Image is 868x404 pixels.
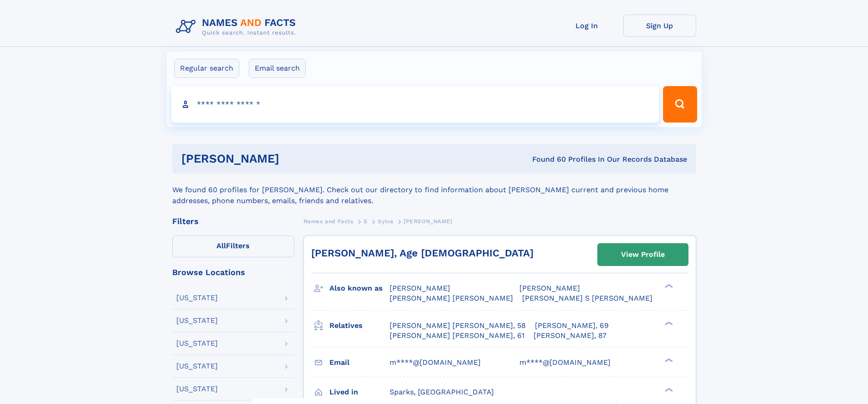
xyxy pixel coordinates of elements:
a: View Profile [598,244,688,266]
span: Sylva [378,218,393,225]
div: [US_STATE] [176,385,218,393]
h3: Email [329,355,390,370]
div: [US_STATE] [176,363,218,370]
h3: Lived in [329,384,390,400]
div: View Profile [621,244,665,265]
span: [PERSON_NAME] [390,284,450,292]
div: Filters [172,217,294,225]
div: ❯ [663,387,673,393]
a: Log In [550,15,623,37]
span: [PERSON_NAME] [404,218,452,225]
h3: Also known as [329,281,390,296]
label: Regular search [174,59,239,78]
a: [PERSON_NAME], 69 [535,321,609,331]
input: search input [171,86,659,123]
a: Names and Facts [303,215,354,227]
span: Sparks, [GEOGRAPHIC_DATA] [390,388,494,396]
label: Filters [172,235,294,257]
img: Logo Names and Facts [172,15,303,39]
div: We found 60 profiles for [PERSON_NAME]. Check out our directory to find information about [PERSON... [172,174,696,206]
div: Found 60 Profiles In Our Records Database [406,154,687,164]
div: [US_STATE] [176,294,218,302]
span: [PERSON_NAME] [PERSON_NAME] [390,294,513,302]
span: All [216,241,226,250]
a: Sylva [378,215,393,227]
div: [US_STATE] [176,317,218,324]
span: [PERSON_NAME] S [PERSON_NAME] [522,294,652,302]
span: S [364,218,368,225]
a: [PERSON_NAME] [PERSON_NAME], 61 [390,331,524,341]
div: Browse Locations [172,268,294,276]
a: Sign Up [623,15,696,37]
button: Search Button [663,86,697,123]
a: [PERSON_NAME], Age [DEMOGRAPHIC_DATA] [311,247,534,259]
label: Email search [249,59,306,78]
h1: [PERSON_NAME] [181,153,406,164]
div: ❯ [663,283,673,289]
div: [US_STATE] [176,340,218,347]
div: ❯ [663,357,673,363]
span: [PERSON_NAME] [519,284,580,292]
a: S [364,215,368,227]
h3: Relatives [329,318,390,333]
a: [PERSON_NAME], 87 [534,331,606,341]
div: ❯ [663,320,673,326]
a: [PERSON_NAME] [PERSON_NAME], 58 [390,321,526,331]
